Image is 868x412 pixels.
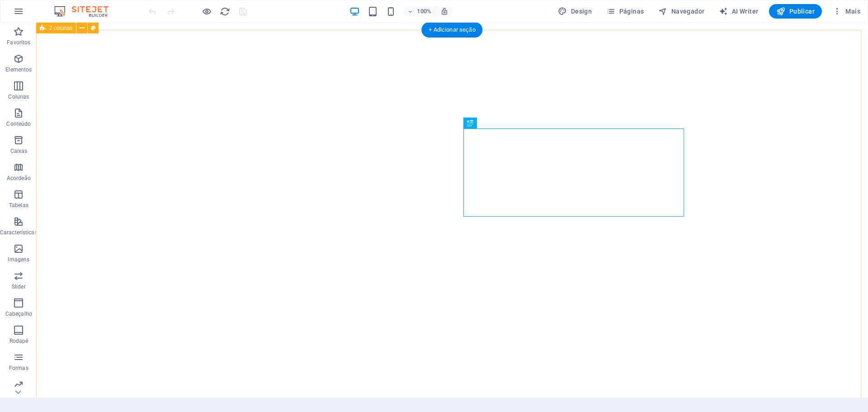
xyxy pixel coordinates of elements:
span: AI Writer [719,7,758,16]
p: Imagens [8,256,29,263]
img: Editor Logo [52,6,120,17]
button: Design [554,4,595,19]
span: Páginas [606,7,644,16]
p: Caixas [10,147,28,155]
p: Colunas [8,93,29,100]
span: Design [558,7,592,16]
button: 100% [403,6,435,17]
p: Elementos [5,66,32,73]
p: Tabelas [9,202,28,209]
i: Recarregar página [220,6,230,17]
p: Rodapé [9,337,28,345]
button: Publicar [769,4,822,19]
p: Formas [9,365,28,372]
button: Mais [829,4,864,19]
h6: 100% [417,6,431,17]
div: Design (Ctrl+Alt+Y) [554,4,595,19]
button: reload [219,6,230,17]
div: + Adicionar seção [421,22,482,38]
button: Navegador [655,4,708,19]
span: Navegador [658,7,704,16]
p: Slider [12,283,26,290]
p: Conteúdo [6,120,31,128]
button: AI Writer [715,4,762,19]
p: Acordeão [7,175,31,182]
span: Mais [833,7,860,16]
i: Ao redimensionar, ajusta automaticamente o nível de zoom para caber no dispositivo escolhido. [440,7,448,15]
p: Cabeçalho [5,310,32,317]
span: Publicar [776,7,815,16]
button: Clique aqui para sair do modo de visualização e continuar editando [201,6,212,17]
p: Favoritos [7,39,30,46]
button: Páginas [603,4,647,19]
span: 2 colunas [49,25,72,31]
